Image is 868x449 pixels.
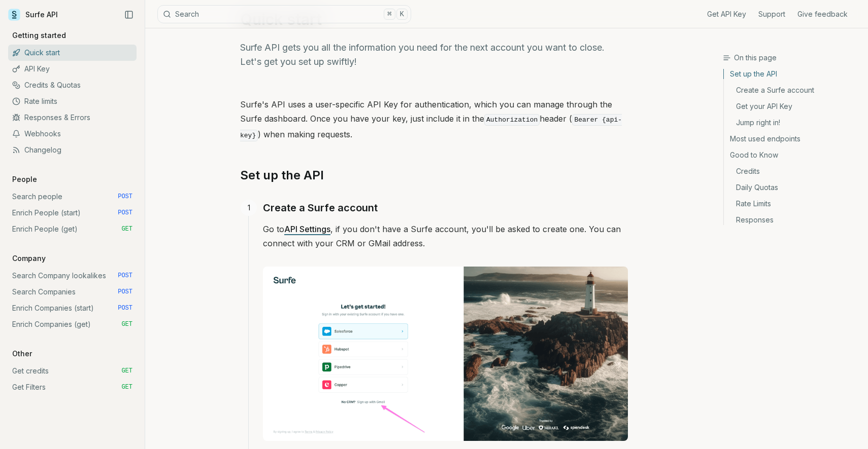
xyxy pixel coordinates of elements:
[797,9,848,19] a: Give feedback
[8,109,137,126] a: Responses & Errors
[118,193,132,201] span: POST
[121,320,132,328] span: GET
[263,222,628,250] p: Go to , if you don't have a Surfe account, you'll be asked to create one. You can connect with yo...
[263,200,378,216] a: Create a Surfe account
[8,30,70,41] p: Getting started
[8,253,50,264] p: Company
[724,82,860,98] a: Create a Surfe account
[384,9,395,20] kbd: ⌘
[707,9,746,19] a: Get API Key
[8,221,137,237] a: Enrich People (get) GET
[8,284,137,300] a: Search Companies POST
[8,189,137,205] a: Search people POST
[8,205,137,221] a: Enrich People (start) POST
[8,77,137,93] a: Credits & Quotas
[121,7,137,22] button: Collapse Sidebar
[724,131,860,147] a: Most used endpoints
[118,288,132,296] span: POST
[724,212,860,225] a: Responses
[724,147,860,163] a: Good to Know
[484,114,540,126] code: Authorization
[121,383,132,391] span: GET
[724,115,860,131] a: Jump right in!
[240,41,628,69] p: Surfe API gets you all the information you need for the next account you want to close. Let's get...
[121,367,132,375] span: GET
[240,97,628,143] p: Surfe's API uses a user-specific API Key for authentication, which you can manage through the Sur...
[8,379,137,395] a: Get Filters GET
[8,142,137,158] a: Changelog
[8,300,137,316] a: Enrich Companies (start) POST
[8,349,36,359] p: Other
[8,45,137,61] a: Quick start
[8,363,137,379] a: Get credits GET
[240,167,324,183] a: Set up the API
[118,209,132,217] span: POST
[8,174,41,184] p: People
[724,98,860,115] a: Get your API Key
[8,61,137,77] a: API Key
[8,93,137,109] a: Rate limits
[8,7,58,22] a: Surfe API
[724,163,860,179] a: Credits
[396,9,408,20] kbd: K
[118,272,132,280] span: POST
[8,268,137,284] a: Search Company lookalikes POST
[8,316,137,332] a: Enrich Companies (get) GET
[724,196,860,212] a: Rate Limits
[118,304,132,312] span: POST
[724,69,860,82] a: Set up the API
[263,267,628,441] img: Image
[724,179,860,196] a: Daily Quotas
[723,53,860,63] h3: On this page
[121,225,132,233] span: GET
[157,5,411,23] button: Search⌘K
[8,126,137,142] a: Webhooks
[758,9,785,19] a: Support
[284,224,330,234] a: API Settings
